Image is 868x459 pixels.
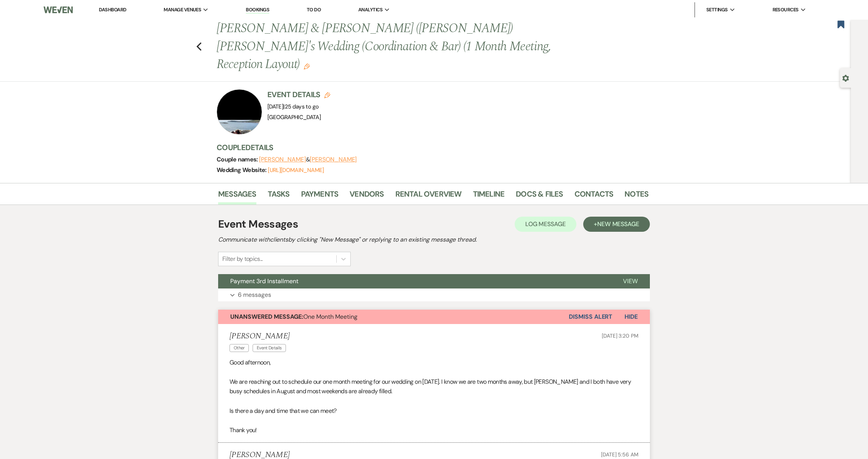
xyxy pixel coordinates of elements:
a: Messages [218,188,256,205]
h3: Event Details [267,89,330,100]
span: Payment 3rd Installment [230,277,298,285]
span: [DATE] 3:20 PM [602,332,639,339]
span: Event Details [253,344,286,352]
a: Dashboard [99,6,126,13]
button: +New Message [583,217,650,232]
strong: Unanswered Message: [230,313,303,321]
button: Edit [304,62,310,69]
a: Bookings [246,6,269,14]
a: Vendors [350,188,384,205]
h1: Event Messages [218,216,298,232]
span: 25 days to go [285,103,319,110]
span: [GEOGRAPHIC_DATA] [267,113,321,121]
button: [PERSON_NAME] [310,157,357,163]
span: Manage Venues [164,6,201,14]
img: Weven Logo [44,2,73,18]
button: Hide [612,310,650,324]
span: One Month Meeting [230,313,358,321]
a: To Do [307,6,321,13]
span: New Message [597,220,639,228]
a: Docs & Files [516,188,563,205]
h5: [PERSON_NAME] [229,332,290,341]
span: Other [229,344,249,352]
a: Tasks [268,188,290,205]
p: Good afternoon, [229,358,639,368]
button: Log Message [515,217,576,232]
a: Contacts [575,188,614,205]
span: Wedding Website: [217,166,268,174]
span: [DATE] [267,103,318,110]
span: | [283,103,318,110]
p: Is there a day and time that we can meet? [229,406,639,416]
button: Unanswered Message:One Month Meeting [218,310,569,324]
span: & [259,156,357,163]
span: Hide [624,313,638,321]
h1: [PERSON_NAME] & [PERSON_NAME] ([PERSON_NAME]) [PERSON_NAME]'s Wedding (Coordination & Bar) (1 Mon... [217,20,556,74]
span: Couple names: [217,155,259,163]
button: 6 messages [218,288,650,301]
p: 6 messages [238,290,271,300]
button: [PERSON_NAME] [259,157,306,163]
span: View [623,277,638,285]
a: Notes [624,188,648,205]
span: Log Message [525,220,566,228]
span: Settings [706,6,728,14]
h3: Couple Details [217,142,641,153]
a: Timeline [473,188,505,205]
span: Resources [773,6,799,14]
a: Rental Overview [395,188,462,205]
div: Filter by topics... [222,254,263,264]
a: [URL][DOMAIN_NAME] [268,166,324,174]
button: Dismiss Alert [569,310,612,324]
h2: Communicate with clients by clicking "New Message" or replying to an existing message thread. [218,235,650,244]
a: Payments [301,188,339,205]
p: Thank you! [229,425,639,435]
span: [DATE] 5:56 AM [601,451,639,458]
button: Open lead details [842,74,849,81]
button: Payment 3rd Installment [218,274,611,288]
button: View [611,274,650,288]
p: We are reaching out to schedule our one month meeting for our wedding on [DATE]. I know we are tw... [229,377,639,396]
span: Analytics [358,6,382,14]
